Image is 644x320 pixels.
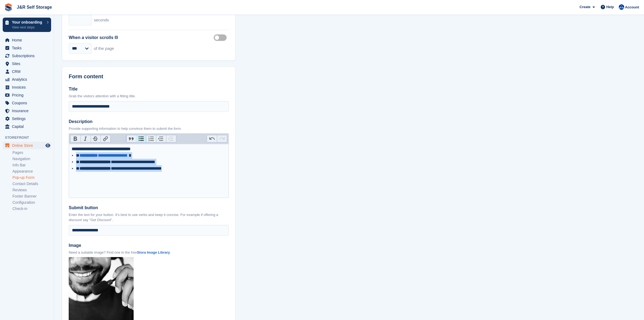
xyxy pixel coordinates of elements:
[69,86,229,92] label: Title
[94,46,114,52] span: of the page
[12,123,44,130] span: Capital
[214,37,229,38] label: Percentage scrolled enabled
[606,4,614,10] span: Help
[619,4,624,10] img: Steve Revell
[3,83,51,91] a: menu
[4,3,12,11] img: stora-icon-8386f47178a22dfd0bd8f6a31ec36ba5ce8667c1dd55bd0f319d3a0aa187defe.svg
[100,135,110,142] button: Link
[12,36,44,44] span: Home
[69,205,229,211] label: Submit button
[45,142,51,149] a: Preview store
[625,5,639,10] span: Account
[12,68,44,75] span: CRM
[217,135,227,142] button: Redo
[69,250,229,255] p: Need a suitable image? Find one in the free .
[12,200,51,205] a: Configuration
[3,52,51,60] a: menu
[12,107,44,115] span: Insurance
[3,76,51,83] a: menu
[3,36,51,44] a: menu
[12,169,51,174] a: Appearance
[15,3,54,12] a: J&R Self Storage
[12,181,51,186] a: Contact Details
[3,44,51,52] a: menu
[12,163,51,168] a: Info Bar
[3,99,51,107] a: menu
[137,250,170,254] a: Stora Image Library
[69,34,113,41] label: When a visitor scrolls
[12,25,44,30] p: View next steps
[166,135,176,142] button: Increase Level
[3,60,51,67] a: menu
[136,135,146,142] button: Bullets
[12,91,44,99] span: Pricing
[3,107,51,115] a: menu
[3,142,51,149] a: menu
[12,206,51,211] a: Check-in
[91,135,101,142] button: Strikethrough
[69,144,229,198] trix-editor: Description
[126,135,136,142] button: Quote
[207,135,217,142] button: Undo
[69,118,229,125] label: Description
[71,135,81,142] button: Bold
[156,135,166,142] button: Decrease Level
[115,36,118,39] img: icon-info-grey-7440780725fd019a000dd9b08b2336e03edf1995a4989e88bcd33f0948082b44.svg
[3,115,51,122] a: menu
[12,194,51,199] a: Footer Banner
[3,91,51,99] a: menu
[12,150,51,155] a: Pages
[12,83,44,91] span: Invoices
[146,135,156,142] button: Numbers
[12,156,51,161] a: Navigation
[69,126,229,131] p: Provide supporting information to help convince them to submit the form.
[12,142,44,149] span: Online Store
[69,93,229,99] p: Grab the visitors attention with a fitting title.
[12,52,44,60] span: Subscriptions
[12,20,44,24] p: Your onboarding
[12,44,44,52] span: Tasks
[69,242,229,249] label: Image
[12,76,44,83] span: Analytics
[12,60,44,67] span: Sites
[5,135,54,140] span: Storefront
[12,175,51,180] a: Pop-up Form
[81,135,91,142] button: Italic
[69,73,103,80] h2: Form content
[12,115,44,122] span: Settings
[94,17,109,23] span: seconds
[3,123,51,130] a: menu
[580,4,590,10] span: Create
[3,18,51,32] a: Your onboarding View next steps
[12,99,44,107] span: Coupons
[69,212,229,223] p: Enter the text for your button. It's best to use verbs and keep it concise. For example if offeri...
[12,188,51,193] a: Reviews
[3,68,51,75] a: menu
